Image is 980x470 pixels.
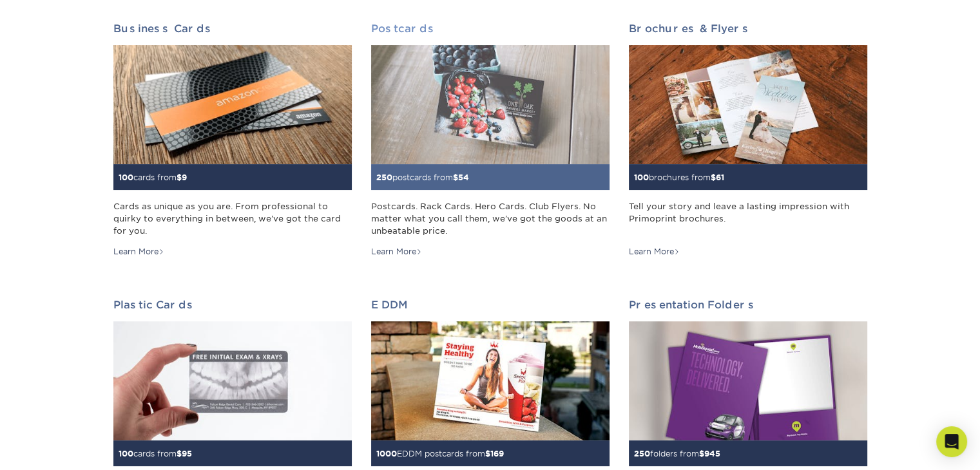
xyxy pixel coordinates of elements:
[634,449,650,458] span: 250
[629,321,867,440] img: Presentation Folders
[634,449,720,458] small: folders from
[113,45,352,164] img: Business Cards
[119,449,192,458] small: cards from
[177,449,182,458] span: $
[485,449,490,458] span: $
[371,23,610,258] a: Postcards 250postcards from$54 Postcards. Rack Cards. Hero Cards. Club Flyers. No matter what you...
[704,449,720,458] span: 945
[371,299,610,311] h2: EDDM
[634,173,724,182] small: brochures from
[119,173,133,182] span: 100
[634,173,649,182] span: 100
[182,173,187,182] span: 9
[629,23,867,258] a: Brochures & Flyers 100brochures from$61 Tell your story and leave a lasting impression with Primo...
[629,45,867,164] img: Brochures & Flyers
[113,299,352,311] h2: Plastic Cards
[629,246,680,258] div: Learn More
[371,321,610,440] img: EDDM
[453,173,458,182] span: $
[716,173,724,182] span: 61
[629,200,867,238] div: Tell your story and leave a lasting impression with Primoprint brochures.
[371,45,610,164] img: Postcards
[629,299,867,311] h2: Presentation Folders
[376,173,469,182] small: postcards from
[371,246,422,258] div: Learn More
[711,173,716,182] span: $
[371,23,610,35] h2: Postcards
[113,246,164,258] div: Learn More
[371,200,610,238] div: Postcards. Rack Cards. Hero Cards. Club Flyers. No matter what you call them, we've got the goods...
[490,449,504,458] span: 169
[376,173,392,182] span: 250
[113,200,352,238] div: Cards as unique as you are. From professional to quirky to everything in between, we've got the c...
[629,23,867,35] h2: Brochures & Flyers
[113,23,352,35] h2: Business Cards
[113,23,352,258] a: Business Cards 100cards from$9 Cards as unique as you are. From professional to quirky to everyth...
[182,449,192,458] span: 95
[376,449,397,458] span: 1000
[699,449,704,458] span: $
[119,173,187,182] small: cards from
[936,426,967,457] div: Open Intercom Messenger
[119,449,133,458] span: 100
[177,173,182,182] span: $
[458,173,469,182] span: 54
[113,321,352,440] img: Plastic Cards
[376,449,504,458] small: EDDM postcards from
